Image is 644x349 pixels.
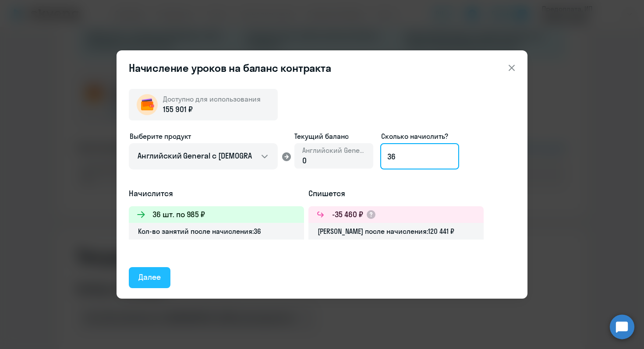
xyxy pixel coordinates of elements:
button: Далее [129,267,170,288]
span: Выберите продукт [130,132,191,141]
h3: -35 460 ₽ [332,209,363,220]
h5: Начислится [129,188,304,199]
div: Далее [138,271,161,283]
h5: Спишется [308,188,484,199]
h3: 36 шт. по 985 ₽ [152,209,205,220]
img: wallet-circle.png [137,94,158,115]
span: Сколько начислить? [381,132,448,141]
span: 0 [302,155,307,166]
header: Начисление уроков на баланс контракта [117,61,527,75]
div: [PERSON_NAME] после начисления: 120 441 ₽ [308,223,484,240]
span: Доступно для использования [163,95,261,103]
span: Английский General [302,145,365,155]
div: Кол-во занятий после начисления: 36 [129,223,304,240]
span: Текущий баланс [294,131,373,141]
span: 155 901 ₽ [163,104,193,115]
